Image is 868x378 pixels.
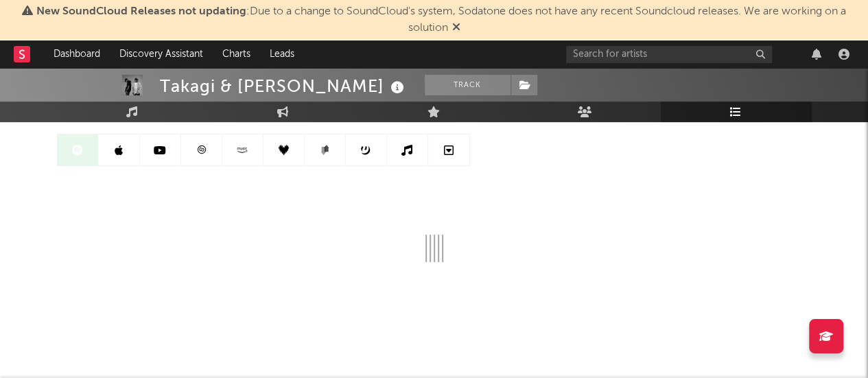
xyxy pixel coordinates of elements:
input: Search for artists [566,46,772,63]
a: Leads [260,40,304,68]
a: Charts [213,40,260,68]
span: : Due to a change to SoundCloud's system, Sodatone does not have any recent Soundcloud releases. ... [36,6,846,34]
button: Track [425,75,511,95]
span: Dismiss [452,23,460,34]
a: Discovery Assistant [110,40,213,68]
a: Dashboard [44,40,110,68]
div: Takagi & [PERSON_NAME] [160,75,408,97]
span: New SoundCloud Releases not updating [36,6,246,17]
